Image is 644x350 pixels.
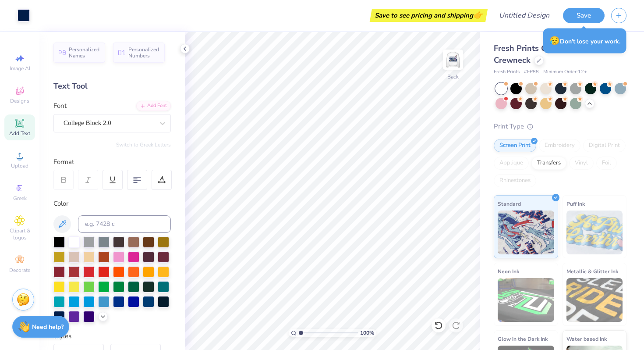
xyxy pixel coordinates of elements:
[492,7,556,24] input: Untitled Design
[53,101,67,111] label: Font
[444,51,462,68] img: Back
[583,139,626,152] div: Digital Print
[10,65,30,72] span: Image AI
[543,29,626,54] div: Don’t lose your work.
[596,157,617,170] div: Foil
[543,68,587,76] span: Minimum Order: 12 +
[473,10,483,20] span: 👉
[69,46,100,59] span: Personalized Names
[494,139,536,152] div: Screen Print
[116,141,171,148] button: Switch to Greek Letters
[566,199,585,208] span: Puff Ink
[4,227,35,241] span: Clipart & logos
[498,278,554,322] img: Neon Ink
[524,68,539,76] span: # FP88
[136,101,171,111] div: Add Font
[372,9,485,22] div: Save to see pricing and shipping
[566,334,607,343] span: Water based Ink
[9,267,30,274] span: Decorate
[498,267,519,276] span: Neon Ink
[498,199,521,208] span: Standard
[498,211,554,254] img: Standard
[566,211,623,254] img: Puff Ink
[549,35,560,46] span: 😥
[11,162,28,169] span: Upload
[494,43,623,65] span: Fresh Prints Chicago Heavyweight Crewneck
[360,329,374,337] span: 100 %
[494,157,529,170] div: Applique
[494,68,520,76] span: Fresh Prints
[566,267,618,276] span: Metallic & Glitter Ink
[563,8,605,23] button: Save
[539,139,580,152] div: Embroidery
[447,73,459,81] div: Back
[10,97,29,104] span: Designs
[498,334,548,343] span: Glow in the Dark Ink
[53,157,172,167] div: Format
[53,80,171,92] div: Text Tool
[531,157,566,170] div: Transfers
[9,130,30,137] span: Add Text
[128,46,159,59] span: Personalized Numbers
[53,331,171,341] div: Styles
[569,157,594,170] div: Vinyl
[494,174,536,187] div: Rhinestones
[53,199,171,209] div: Color
[13,195,27,202] span: Greek
[566,278,623,322] img: Metallic & Glitter Ink
[32,323,64,331] strong: Need help?
[78,215,171,233] input: e.g. 7428 c
[494,121,626,132] div: Print Type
